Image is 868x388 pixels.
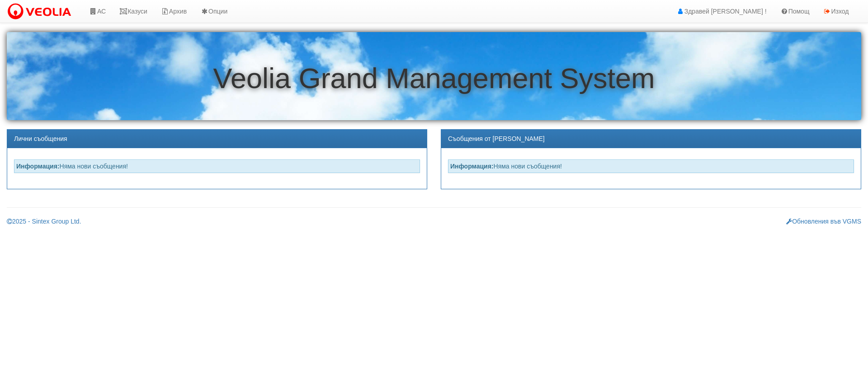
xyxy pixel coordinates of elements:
div: Няма нови съобщения! [448,159,854,173]
strong: Информация: [450,163,494,170]
img: VeoliaLogo.png [7,2,75,21]
div: Няма нови съобщения! [14,159,420,173]
a: Обновления във VGMS [786,218,861,225]
h1: Veolia Grand Management System [7,63,861,94]
div: Съобщения от [PERSON_NAME] [441,130,861,148]
div: Лични съобщения [7,130,427,148]
a: 2025 - Sintex Group Ltd. [7,218,81,225]
strong: Информация: [16,163,60,170]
